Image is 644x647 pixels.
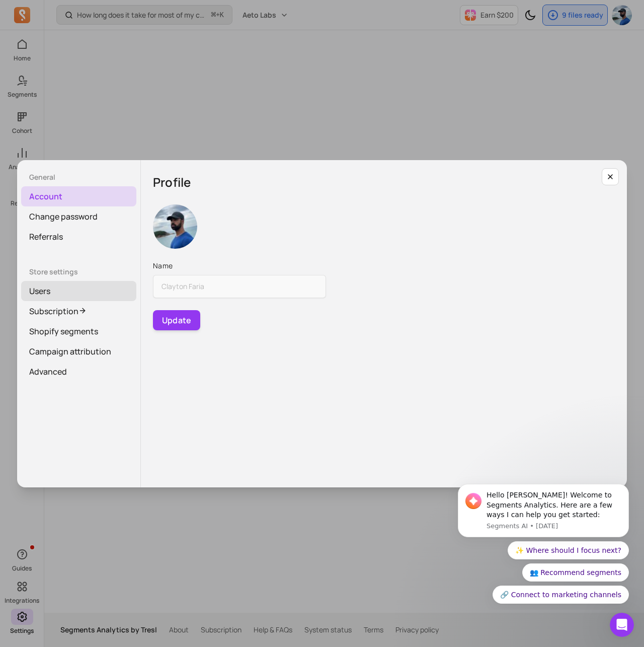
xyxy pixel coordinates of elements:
a: Change password [21,206,136,227]
a: Subscription [21,301,136,321]
button: Update [153,310,200,330]
a: Users [21,281,136,301]
a: Shopify segments [21,321,136,341]
img: profile [153,204,197,249]
iframe: Intercom live chat [610,613,634,637]
a: Referrals [21,227,136,247]
h5: Profile [153,172,615,192]
a: Account [21,186,136,206]
p: Store settings [21,267,136,277]
a: Campaign attribution [21,341,136,362]
input: Name [153,275,326,298]
iframe: Intercom notifications message [443,475,644,610]
a: Advanced [21,362,136,382]
p: General [21,172,136,182]
label: Name [153,261,326,271]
